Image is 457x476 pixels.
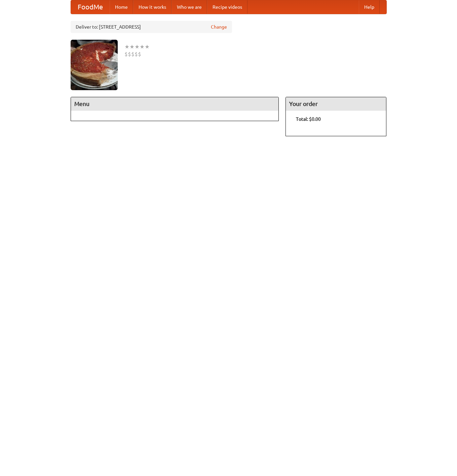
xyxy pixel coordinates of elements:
li: $ [128,50,131,58]
li: ★ [124,43,129,50]
a: Home [110,0,133,14]
li: $ [138,50,141,58]
img: angular.jpg [71,40,118,90]
li: ★ [145,43,150,50]
li: ★ [140,43,145,50]
b: Total: $0.00 [296,116,321,122]
a: How it works [133,0,172,14]
a: Help [359,0,380,14]
a: Recipe videos [207,0,247,14]
li: ★ [129,43,135,50]
a: FoodMe [71,0,110,14]
li: $ [124,50,128,58]
a: Change [211,24,227,30]
h4: Your order [286,97,386,111]
h4: Menu [71,97,279,111]
li: $ [135,50,138,58]
li: $ [131,50,135,58]
a: Who we are [172,0,207,14]
li: ★ [135,43,140,50]
div: Deliver to: [STREET_ADDRESS] [71,21,232,33]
